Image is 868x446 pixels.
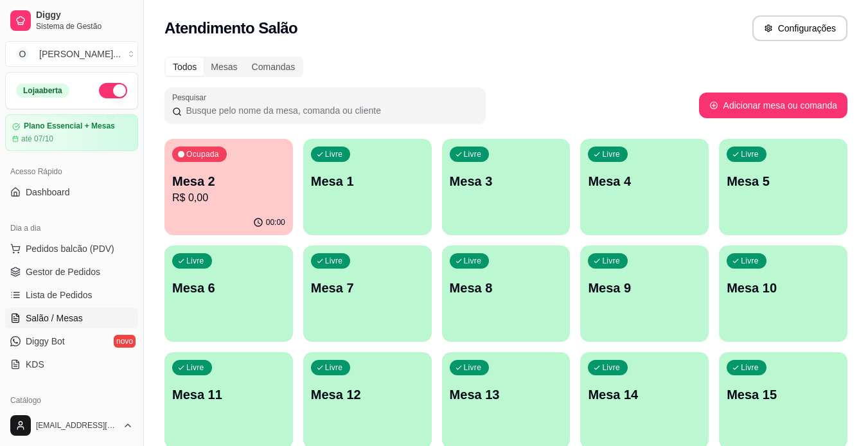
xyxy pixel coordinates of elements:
[172,92,211,103] label: Pesquisar
[5,331,138,352] a: Diggy Botnovo
[26,358,44,371] span: KDS
[602,256,620,266] p: Livre
[164,18,297,39] h2: Atendimento Salão
[24,121,115,131] article: Plano Essencial + Mesas
[727,386,840,404] p: Mesa 15
[164,245,293,342] button: LivreMesa 6
[325,256,343,266] p: Livre
[166,58,204,76] div: Todos
[741,256,759,266] p: Livre
[450,279,563,297] p: Mesa 8
[36,420,118,431] span: [EMAIL_ADDRESS][DOMAIN_NAME]
[26,289,93,301] span: Lista de Pedidos
[266,217,285,227] p: 00:00
[719,245,847,342] button: LivreMesa 10
[719,139,847,235] button: LivreMesa 5
[245,58,303,76] div: Comandas
[442,139,571,235] button: LivreMesa 3
[99,83,127,98] button: Alterar Status
[311,279,424,297] p: Mesa 7
[741,149,759,159] p: Livre
[741,362,759,373] p: Livre
[36,21,133,31] span: Sistema de Gestão
[303,139,432,235] button: LivreMesa 1
[16,48,29,60] span: O
[303,245,432,342] button: LivreMesa 7
[39,48,121,60] div: [PERSON_NAME] ...
[26,186,70,199] span: Dashboard
[727,279,840,297] p: Mesa 10
[602,149,620,159] p: Livre
[164,139,293,235] button: OcupadaMesa 2R$ 0,0000:00
[172,172,285,190] p: Mesa 2
[442,245,571,342] button: LivreMesa 8
[588,279,701,297] p: Mesa 9
[727,172,840,190] p: Mesa 5
[5,218,138,238] div: Dia a dia
[36,10,133,21] span: Diggy
[186,362,204,373] p: Livre
[752,15,847,41] button: Configurações
[172,386,285,404] p: Mesa 11
[464,149,482,159] p: Livre
[5,114,138,151] a: Plano Essencial + Mesasaté 07/10
[5,262,138,282] a: Gestor de Pedidos
[699,93,847,118] button: Adicionar mesa ou comanda
[5,410,138,441] button: [EMAIL_ADDRESS][DOMAIN_NAME]
[186,149,219,159] p: Ocupada
[5,5,138,36] a: DiggySistema de Gestão
[311,386,424,404] p: Mesa 12
[450,172,563,190] p: Mesa 3
[5,354,138,375] a: KDS
[5,161,138,182] div: Acesso Rápido
[588,386,701,404] p: Mesa 14
[26,312,83,325] span: Salão / Mesas
[602,362,620,373] p: Livre
[5,41,138,67] button: Select a team
[26,335,65,348] span: Diggy Bot
[5,390,138,411] div: Catálogo
[186,256,204,266] p: Livre
[325,149,343,159] p: Livre
[5,308,138,328] a: Salão / Mesas
[5,182,138,202] a: Dashboard
[5,285,138,305] a: Lista de Pedidos
[21,134,53,144] article: até 07/10
[450,386,563,404] p: Mesa 13
[26,242,114,255] span: Pedidos balcão (PDV)
[26,265,100,278] span: Gestor de Pedidos
[172,279,285,297] p: Mesa 6
[5,238,138,259] button: Pedidos balcão (PDV)
[464,362,482,373] p: Livre
[580,245,709,342] button: LivreMesa 9
[204,58,244,76] div: Mesas
[16,84,69,98] div: Loja aberta
[588,172,701,190] p: Mesa 4
[325,362,343,373] p: Livre
[311,172,424,190] p: Mesa 1
[172,190,285,206] p: R$ 0,00
[464,256,482,266] p: Livre
[182,104,478,117] input: Pesquisar
[580,139,709,235] button: LivreMesa 4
